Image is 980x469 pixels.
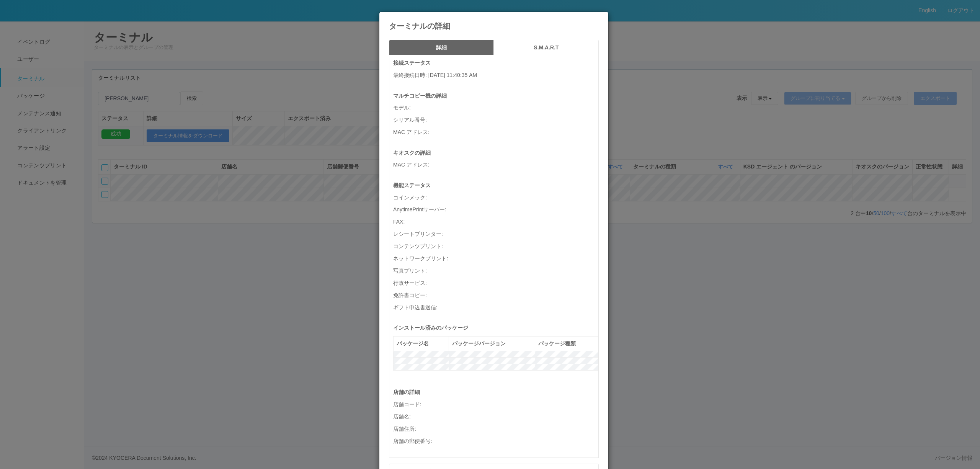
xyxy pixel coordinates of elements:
p: 店舗名 : [393,413,598,421]
p: インストール済みのパッケージ [393,324,598,332]
h4: ターミナルの詳細 [389,22,599,30]
p: キオスクの詳細 [393,149,598,157]
h5: S.M.A.R.T [497,45,596,51]
div: パッケージバージョン [452,340,532,348]
div: パッケージ名 [397,340,446,348]
p: 店舗コード : [393,400,598,409]
p: シリアル番号 : [393,116,598,124]
p: コンテンツプリント : [393,242,598,250]
p: 店舗の郵便番号 : [393,437,598,445]
p: MAC アドレス : [393,128,598,136]
p: レシートプリンター : [393,230,598,238]
p: 機能ステータス [393,181,598,190]
p: AnytimePrintサーバー : [393,206,598,214]
p: MAC アドレス : [393,161,598,169]
div: パッケージ種類 [538,340,595,348]
p: 店舗の詳細 [393,388,598,396]
p: 写真プリント : [393,267,598,275]
button: 詳細 [389,40,494,55]
p: コインメック : [393,194,598,202]
p: モデル : [393,104,598,112]
p: マルチコピー機の詳細 [393,92,598,100]
button: S.M.A.R.T [494,40,599,55]
p: 接続ステータス [393,59,598,67]
p: 最終接続日時 : [DATE] 11:40:35 AM [393,71,598,79]
p: ギフト申込書送信 : [393,304,598,312]
p: 店舗住所 : [393,425,598,433]
p: ネットワークプリント : [393,255,598,263]
p: 行政サービス : [393,279,598,287]
h5: 詳細 [392,45,491,51]
p: FAX : [393,218,598,226]
p: 免許書コピー : [393,291,598,299]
